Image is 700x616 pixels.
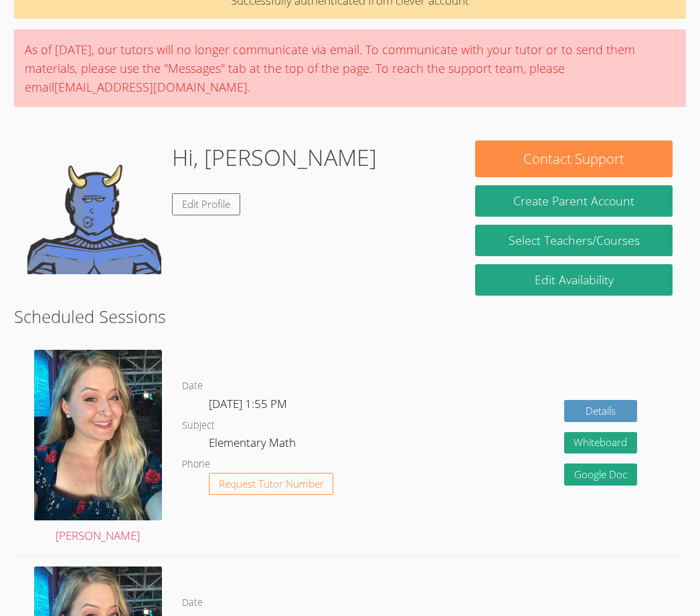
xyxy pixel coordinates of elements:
[14,304,686,329] h2: Scheduled Sessions
[182,595,203,611] dt: Date
[172,140,377,175] h1: Hi, [PERSON_NAME]
[564,464,638,486] a: Google Doc
[209,433,298,456] dd: Elementary Math
[182,378,203,395] dt: Date
[475,225,673,256] a: Select Teachers/Courses
[475,140,673,177] button: Contact Support
[475,185,673,217] button: Create Parent Account
[209,473,334,495] button: Request Tutor Number
[34,350,162,520] img: avatar.png
[34,350,162,546] a: [PERSON_NAME]
[172,193,240,215] a: Edit Profile
[182,456,210,473] dt: Phone
[564,432,638,454] button: Whiteboard
[564,400,638,422] a: Details
[14,29,686,107] div: As of [DATE], our tutors will no longer communicate via email. To communicate with your tutor or ...
[182,417,215,434] dt: Subject
[475,264,673,296] a: Edit Availability
[219,479,324,489] span: Request Tutor Number
[27,140,161,274] img: default.png
[209,396,287,411] span: [DATE] 1:55 PM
